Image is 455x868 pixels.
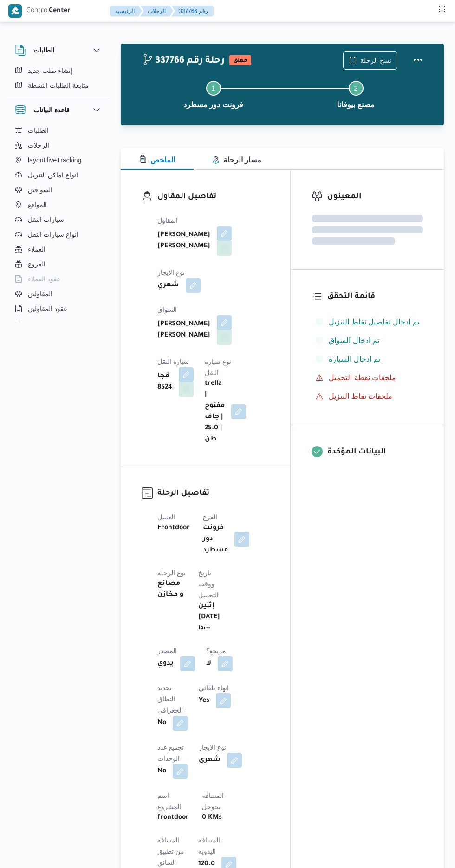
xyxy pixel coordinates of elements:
span: المسافه من تطبيق السائق [157,836,184,866]
button: تم ادخال تفاصيل نفاط التنزيل [312,315,423,330]
span: معلق [229,55,251,65]
span: المسافه بجوجل [202,792,224,810]
span: تم ادخال السيارة [329,354,380,365]
b: لا [206,658,211,669]
span: 1 [212,84,215,92]
h3: المعينون [327,191,423,203]
button: ملحقات نقاط التنزيل [312,389,423,404]
span: ملحقات نقاط التنزيل [329,391,392,402]
button: انواع سيارات النقل [11,227,106,242]
span: نوع سيارة النقل [205,358,231,376]
button: السواقين [11,182,106,197]
h3: قائمة التحقق [327,291,423,303]
span: إنشاء طلب جديد [28,65,72,76]
span: الفرع [203,513,217,521]
span: انواع اماكن التنزيل [28,169,78,181]
span: انهاء تلقائي [199,684,229,692]
button: تم ادخال السيارة [312,352,423,367]
button: Actions [409,51,427,70]
b: معلق [234,58,247,64]
span: العملاء [28,244,45,255]
button: الطلبات [11,123,106,138]
b: Frontdoor [157,523,190,534]
h3: البيانات المؤكدة [327,446,423,459]
img: X8yXhbKr1z7QwAAAABJRU5ErkJggg== [8,4,22,18]
span: ملحقات نقاط التنزيل [329,392,392,400]
span: اجهزة التليفون [28,318,66,329]
span: عقود المقاولين [28,303,67,314]
b: Center [49,7,71,15]
span: المسافه اليدويه [198,836,220,855]
h3: تفاصيل المقاول [157,191,269,203]
span: الفروع [28,259,45,270]
h3: قاعدة البيانات [33,104,70,116]
div: قاعدة البيانات [7,123,110,324]
b: trella | مفتوح | جاف | 25.0 طن [205,378,225,445]
span: تجميع عدد الوحدات [157,744,184,762]
span: نوع الايجار [157,269,185,276]
b: قجا 8524 [157,371,172,393]
span: مرتجع؟ [206,647,226,654]
b: No [157,766,166,777]
span: ملحقات نقطة التحميل [329,374,396,382]
button: عقود المقاولين [11,301,106,316]
span: فرونت دور مسطرد [183,99,243,110]
span: 2 [354,84,358,92]
b: مصانع و مخازن [157,578,185,601]
button: سيارات النقل [11,212,106,227]
span: متابعة الطلبات النشطة [28,80,89,91]
button: عقود العملاء [11,272,106,286]
span: السواقين [28,184,52,195]
button: متابعة الطلبات النشطة [11,78,106,93]
span: سيارات النقل [28,214,64,225]
span: تم ادخال السواق [329,337,379,344]
span: تم ادخال تفاصيل نفاط التنزيل [329,317,419,328]
span: السواق [157,306,177,313]
span: المقاولين [28,288,52,299]
b: frontdoor [157,812,189,823]
span: انواع سيارات النقل [28,229,78,240]
button: ملحقات نقطة التحميل [312,370,423,385]
h3: تفاصيل الرحلة [157,487,269,500]
span: تحديد النطاق الجغرافى [157,684,183,714]
button: الرحلات [140,6,173,17]
span: تاريخ ووقت التحميل [198,569,219,599]
span: المقاول [157,217,178,224]
b: No [157,718,166,729]
b: يدوي [157,658,174,669]
span: اسم المشروع [157,792,181,810]
b: 0 KMs [202,812,222,823]
span: نسخ الرحلة [360,55,391,66]
button: الرحلات [11,138,106,153]
b: شهري [199,755,221,766]
button: الرئيسيه [110,6,142,17]
b: [PERSON_NAME] [PERSON_NAME] [157,230,210,252]
button: العملاء [11,242,106,257]
span: مصنع بيوفانا [337,99,374,110]
button: إنشاء طلب جديد [11,63,106,78]
button: نسخ الرحلة [343,51,397,70]
b: [PERSON_NAME] [PERSON_NAME] [157,319,210,341]
span: العميل [157,513,175,521]
button: فرونت دور مسطرد [142,70,285,118]
b: Yes [199,695,209,706]
span: تم ادخال السواق [329,335,379,346]
span: تم ادخال السيارة [329,355,380,363]
button: انواع اماكن التنزيل [11,168,106,182]
button: المقاولين [11,286,106,301]
span: الطلبات [28,125,49,136]
button: 337766 رقم [171,6,214,17]
h2: 337766 رحلة رقم [142,55,225,67]
button: تم ادخال السواق [312,333,423,348]
span: نوع الايجار [199,744,226,751]
button: قاعدة البيانات [15,104,102,116]
button: اجهزة التليفون [11,316,106,331]
span: سيارة النقل [157,358,189,365]
b: فرونت دور مسطرد [203,523,228,556]
span: نوع الرحله [157,569,186,577]
div: الطلبات [7,63,110,97]
span: ملحقات نقطة التحميل [329,372,396,383]
span: الملخص [139,156,175,164]
span: المواقع [28,199,47,210]
button: الطلبات [15,45,102,56]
